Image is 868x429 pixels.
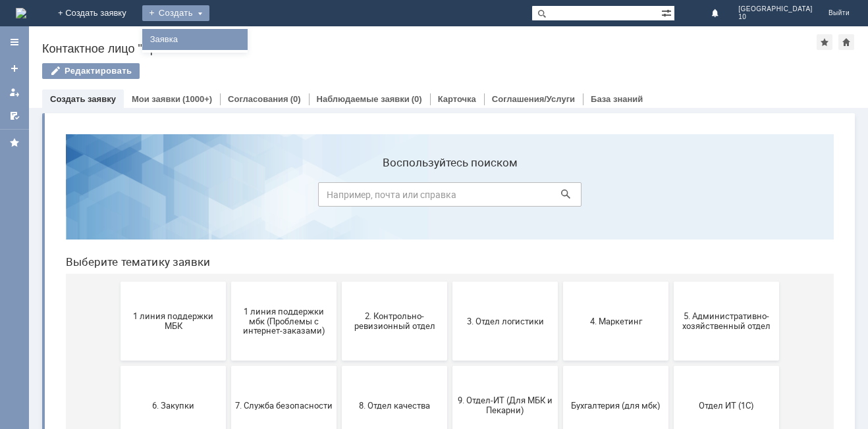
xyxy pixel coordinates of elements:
[512,192,609,202] span: 4. Маркетинг
[176,158,281,237] button: 1 линия поддержки мбк (Проблемы с интернет-заказами)
[50,94,116,104] a: Создать заявку
[286,158,392,237] button: 2. Контрольно-ревизионный отдел
[397,158,502,237] button: 3. Отдел логистики
[412,94,422,104] div: (0)
[65,242,171,321] button: 6. Закупки
[11,132,778,145] header: Выберите тематику заявки
[738,5,813,13] span: [GEOGRAPHIC_DATA]
[591,94,643,104] a: База знаний
[4,58,25,79] a: Создать заявку
[492,94,575,104] a: Соглашения/Услуги
[618,242,724,321] button: Отдел ИТ (1С)
[180,182,277,212] span: 1 линия поддержки мбк (Проблемы с интернет-заказами)
[180,276,277,286] span: 7. Служба безопасности
[142,5,209,21] div: Создать
[16,8,26,18] a: Перейти на домашнюю страницу
[65,158,171,237] button: 1 линия поддержки МБК
[182,94,212,104] div: (1000+)
[290,94,301,104] div: (0)
[397,326,502,405] button: Франчайзинг
[263,59,526,83] input: Например, почта или справка
[69,188,167,207] span: 1 линия поддержки МБК
[401,272,499,291] span: 9. Отдел-ИТ (Для МБК и Пекарни)
[401,361,499,370] span: Франчайзинг
[4,105,25,126] a: Мои согласования
[176,326,281,405] button: Отдел-ИТ (Офис)
[401,192,499,202] span: 3. Отдел логистики
[69,356,167,376] span: Отдел-ИТ (Битрикс24 и CRM)
[263,32,526,45] label: Воспользуйтесь поиском
[622,351,720,380] span: [PERSON_NAME]. Услуги ИТ для МБК (оформляет L1)
[622,276,720,286] span: Отдел ИТ (1С)
[16,8,26,18] img: logo
[286,326,392,405] button: Финансовый отдел
[180,361,277,370] span: Отдел-ИТ (Офис)
[69,276,167,286] span: 6. Закупки
[42,42,817,55] div: Контактное лицо "Брянск 10"
[817,34,832,50] div: Добавить в избранное
[176,242,281,321] button: 7. Служба безопасности
[512,276,609,286] span: Бухгалтерия (для мбк)
[512,356,609,376] span: Это соглашение не активно!
[661,6,674,18] span: Расширенный поиск
[286,242,392,321] button: 8. Отдел качества
[4,82,25,103] a: Мои заявки
[145,32,245,47] a: Заявка
[132,94,180,104] a: Мои заявки
[838,34,854,50] div: Сделать домашней страницей
[622,188,720,207] span: 5. Административно-хозяйственный отдел
[508,326,613,405] button: Это соглашение не активно!
[618,326,724,405] button: [PERSON_NAME]. Услуги ИТ для МБК (оформляет L1)
[618,158,724,237] button: 5. Административно-хозяйственный отдел
[508,242,613,321] button: Бухгалтерия (для мбк)
[290,361,388,370] span: Финансовый отдел
[290,276,388,286] span: 8. Отдел качества
[397,242,502,321] button: 9. Отдел-ИТ (Для МБК и Пекарни)
[290,188,388,207] span: 2. Контрольно-ревизионный отдел
[738,13,813,21] span: 10
[65,326,171,405] button: Отдел-ИТ (Битрикс24 и CRM)
[508,158,613,237] button: 4. Маркетинг
[228,94,288,104] a: Согласования
[438,94,476,104] a: Карточка
[317,94,410,104] a: Наблюдаемые заявки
